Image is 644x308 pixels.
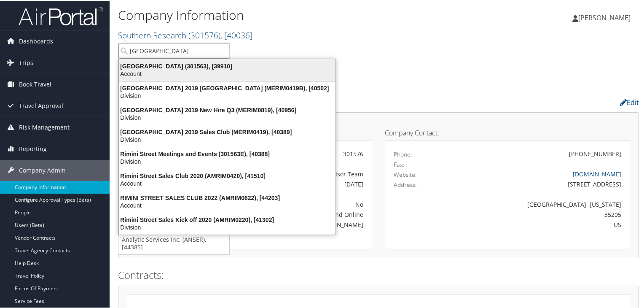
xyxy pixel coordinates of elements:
span: Trips [19,51,33,73]
div: Division [114,223,341,230]
a: Edit [620,97,639,106]
span: [PERSON_NAME] [578,12,631,22]
span: Risk Management [19,116,70,137]
img: airportal-logo.png [19,5,103,25]
div: [PHONE_NUMBER] [569,149,621,157]
div: Account [114,179,341,186]
div: [GEOGRAPHIC_DATA] 2019 [GEOGRAPHIC_DATA] (MERIM0419B), [40502] [114,84,341,91]
span: ( 301576 ) [188,29,220,40]
a: Southern Research [118,29,252,40]
span: Travel Approval [19,95,63,116]
div: [GEOGRAPHIC_DATA] 2019 Sales Club (MERIM0419), [40389] [114,127,341,135]
label: Phone: [394,149,412,158]
div: 35205 [454,209,622,218]
div: Division [114,157,341,165]
div: [STREET_ADDRESS] [454,179,622,188]
span: , [ 40036 ] [220,29,252,40]
div: US [454,219,622,228]
div: Division [114,113,341,121]
div: Rimini Street Sales Kick off 2020 (AMRIM0220), [41302] [114,215,341,223]
div: Rimini Street Sales Club 2020 (AMRIM0420), [41510] [114,171,341,179]
span: Company Admin [19,159,66,180]
h2: Contracts: [118,267,639,281]
div: Rimini Street Meetings and Events (301563E), [40388] [114,149,341,157]
a: Analytic Services Inc. (ANSER), [44385] [118,232,229,254]
div: Division [114,91,341,99]
label: Fax: [394,159,405,168]
div: [GEOGRAPHIC_DATA] (301563), [39910] [114,62,341,69]
span: Dashboards [19,30,53,51]
div: [GEOGRAPHIC_DATA], [US_STATE] [454,199,622,208]
div: Account [114,201,341,208]
label: Address: [394,180,417,188]
span: Reporting [19,138,47,159]
h1: Company Information [118,5,465,23]
div: Account [114,69,341,77]
div: Division [114,135,341,143]
label: Website: [394,170,417,178]
span: Book Travel [19,73,51,94]
input: Search Accounts [118,42,229,58]
div: RIMINI STREET SALES CLUB 2022 (AMRIM0622), [44203] [114,193,341,201]
h4: Company Contact: [385,129,630,135]
a: [DOMAIN_NAME] [573,169,621,177]
div: [GEOGRAPHIC_DATA] 2019 New Hire Q3 (MERIM0819), [40956] [114,105,341,113]
a: [PERSON_NAME] [572,4,639,30]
